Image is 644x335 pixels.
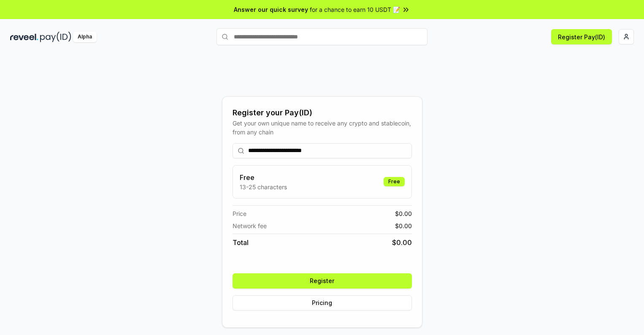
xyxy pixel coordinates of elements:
[240,172,287,182] h3: Free
[233,119,412,136] div: Get your own unique name to receive any crypto and stablecoin, from any chain
[551,29,612,44] button: Register Pay(ID)
[73,32,97,42] div: Alpha
[233,209,246,218] span: Price
[395,209,412,218] span: $ 0.00
[392,237,412,248] span: $ 0.00
[10,32,38,42] img: reveel_dark
[240,182,287,191] p: 13-25 characters
[233,237,249,248] span: Total
[395,221,412,230] span: $ 0.00
[233,221,267,230] span: Network fee
[234,5,308,14] span: Answer our quick survey
[310,5,400,14] span: for a chance to earn 10 USDT 📝
[40,32,71,42] img: pay_id
[233,273,412,289] button: Register
[384,177,405,186] div: Free
[233,107,412,119] div: Register your Pay(ID)
[233,295,412,310] button: Pricing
